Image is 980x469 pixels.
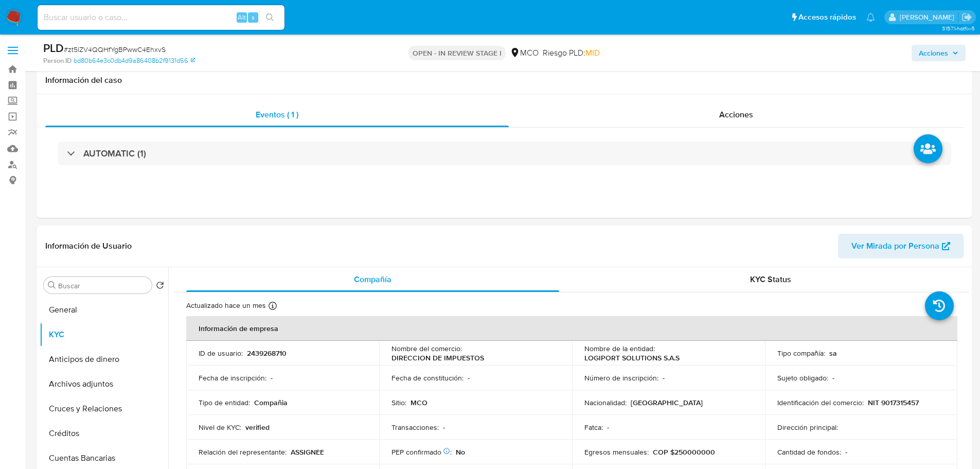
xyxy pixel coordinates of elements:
[254,398,288,407] p: Compañia
[838,234,964,258] button: Ver Mirada por Persona
[199,373,266,383] p: Fecha de inscripción :
[199,423,241,432] p: Nivel de KYC :
[900,12,958,22] p: felipe.cayon@mercadolibre.com
[45,75,964,85] h1: Información del caso
[43,56,72,65] b: Person ID
[866,13,875,22] a: Notificaciones
[74,56,195,65] a: bd80b64e3c0db4d9a86408b2f9131d56
[777,373,828,383] p: Sujeto obligado :
[40,347,168,372] button: Anticipos de dinero
[468,373,470,383] p: -
[45,241,132,251] h1: Información de Usuario
[291,447,324,457] p: ASSIGNEE
[912,45,966,61] button: Acciones
[391,447,452,457] p: PEP confirmado :
[391,423,439,432] p: Transacciones :
[584,447,649,457] p: Egresos mensuales :
[391,398,406,407] p: Sitio :
[245,423,270,432] p: verified
[199,447,287,457] p: Relación del representante :
[391,344,462,353] p: Nombre del comercio :
[777,423,838,432] p: Dirección principal :
[391,373,464,383] p: Fecha de constitución :
[510,47,539,59] div: MCO
[40,298,168,322] button: General
[653,447,715,457] p: COP $250000000
[777,398,864,407] p: Identificación del comercio :
[58,281,148,290] input: Buscar
[631,398,703,407] p: [GEOGRAPHIC_DATA]
[851,234,939,258] span: Ver Mirada por Persona
[259,10,280,25] button: search-icon
[252,12,255,22] span: s
[186,316,957,341] th: Información de empresa
[40,396,168,421] button: Cruces y Relaciones
[199,398,250,407] p: Tipo de entidad :
[354,273,391,285] span: Compañía
[750,273,791,285] span: KYC Status
[868,398,919,407] p: NIT 9017315457
[443,423,445,432] p: -
[408,46,506,60] p: OPEN - IN REVIEW STAGE I
[584,423,603,432] p: Fatca :
[832,373,834,383] p: -
[919,45,948,61] span: Acciones
[271,373,273,383] p: -
[543,47,600,59] span: Riesgo PLD:
[584,344,655,353] p: Nombre de la entidad :
[48,281,56,289] button: Buscar
[40,322,168,347] button: KYC
[829,349,837,358] p: sa
[58,142,951,165] div: AUTOMATIC (1)
[83,148,146,159] h3: AUTOMATIC (1)
[43,40,64,56] b: PLD
[584,373,658,383] p: Número de inscripción :
[40,421,168,446] button: Créditos
[961,12,972,23] a: Salir
[256,109,298,120] span: Eventos ( 1 )
[584,353,680,362] p: LOGIPORT SOLUTIONS S.A.S
[199,349,243,358] p: ID de usuario :
[40,372,168,396] button: Archivos adjuntos
[798,12,856,23] span: Accesos rápidos
[607,423,609,432] p: -
[238,12,246,22] span: Alt
[845,447,847,457] p: -
[186,301,266,310] p: Actualizado hace un mes
[391,353,484,362] p: DIRECCION DE IMPUESTOS
[456,447,465,457] p: No
[585,47,600,59] span: MID
[663,373,665,383] p: -
[64,44,166,55] span: # zt5lZV4QQHfYgBPwwC4EhxvS
[719,109,753,120] span: Acciones
[38,11,284,24] input: Buscar usuario o caso...
[584,398,627,407] p: Nacionalidad :
[411,398,427,407] p: MCO
[777,349,825,358] p: Tipo compañía :
[156,281,164,292] button: Volver al orden por defecto
[247,349,287,358] p: 2439268710
[777,447,841,457] p: Cantidad de fondos :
